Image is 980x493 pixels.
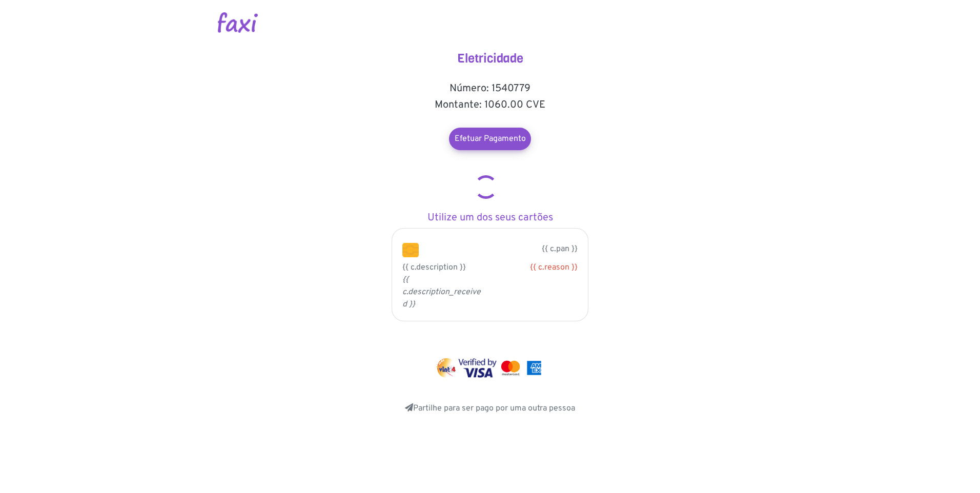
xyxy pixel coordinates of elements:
i: {{ c.description_received }} [402,275,481,310]
a: Efetuar Pagamento [449,128,531,150]
img: chip.png [402,243,419,257]
div: {{ c.reason }} [498,261,578,274]
img: vinti4 [436,358,457,378]
h4: Eletricidade [387,51,593,66]
img: mastercard [499,358,522,378]
img: mastercard [524,358,544,378]
span: {{ c.description }} [402,262,466,273]
h5: Número: 1540779 [387,83,593,95]
img: visa [458,358,497,378]
h5: Utilize um dos seus cartões [387,212,593,224]
p: {{ c.pan }} [434,243,578,255]
a: Partilhe para ser pago por uma outra pessoa [405,403,575,414]
h5: Montante: 1060.00 CVE [387,99,593,111]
